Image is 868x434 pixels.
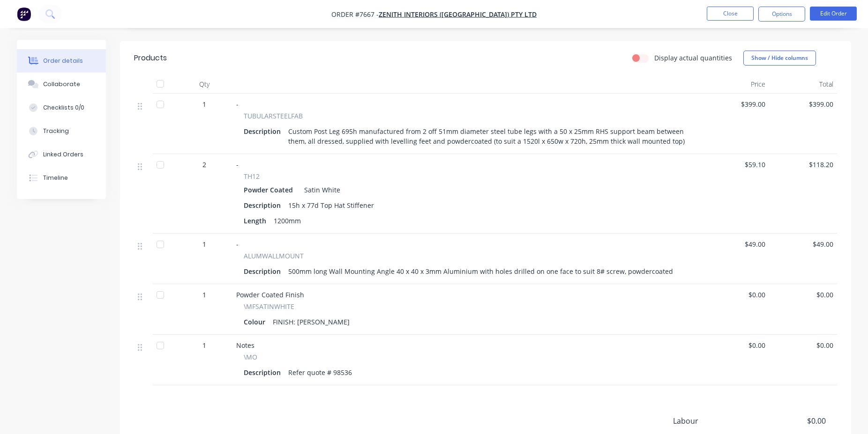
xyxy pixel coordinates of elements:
[202,239,206,249] span: 1
[244,171,260,181] span: TH12
[244,265,284,278] div: Description
[17,7,31,21] img: Factory
[269,315,353,329] div: FINISH: [PERSON_NAME]
[244,366,284,379] div: Description
[284,366,356,379] div: Refer quote # 98536
[379,10,537,19] a: Zenith Interiors ([GEOGRAPHIC_DATA]) Pty Ltd
[705,99,765,109] span: $399.00
[756,415,826,427] span: $0.00
[773,239,833,249] span: $49.00
[43,127,69,135] div: Tracking
[300,183,340,197] div: Satin White
[743,51,816,66] button: Show / Hide columns
[244,199,284,212] div: Description
[236,100,239,109] span: -
[236,240,239,249] span: -
[236,290,304,299] span: Powder Coated Finish
[244,214,270,228] div: Length
[202,340,206,350] span: 1
[284,265,677,278] div: 500mm long Wall Mounting Angle 40 x 40 x 3mm Aluminium with holes drilled on one face to suit 8# ...
[773,99,833,109] span: $399.00
[236,160,239,169] span: -
[773,290,833,300] span: $0.00
[236,341,254,350] span: Notes
[244,251,304,261] span: ALUMWALLMOUNT
[331,10,379,19] span: Order #7667 -
[43,150,83,159] div: Linked Orders
[244,352,257,362] span: \MO
[705,290,765,300] span: $0.00
[284,125,690,148] div: Custom Post Leg 695h manufactured from 2 off 51mm diameter steel tube legs with a 50 x 25mm RHS s...
[244,125,284,138] div: Description
[134,52,167,64] div: Products
[758,7,805,22] button: Options
[707,7,754,21] button: Close
[705,340,765,350] span: $0.00
[17,166,106,190] button: Timeline
[17,143,106,166] button: Linked Orders
[705,239,765,249] span: $49.00
[176,75,232,94] div: Qty
[43,57,83,65] div: Order details
[244,111,303,121] span: TUBULARSTEELFAB
[769,75,837,94] div: Total
[43,80,80,88] div: Collaborate
[43,103,84,112] div: Checklists 0/0
[773,160,833,169] span: $118.20
[17,119,106,143] button: Tracking
[202,160,206,169] span: 2
[244,302,294,311] span: \MFSATINWHITE
[810,7,857,21] button: Edit Order
[43,174,68,182] div: Timeline
[654,53,732,63] label: Display actual quantities
[701,75,769,94] div: Price
[773,340,833,350] span: $0.00
[202,290,206,300] span: 1
[244,315,269,329] div: Colour
[17,49,106,73] button: Order details
[673,415,756,427] span: Labour
[705,160,765,169] span: $59.10
[284,199,378,212] div: 15h x 77d Top Hat Stiffener
[17,96,106,119] button: Checklists 0/0
[270,214,305,228] div: 1200mm
[17,73,106,96] button: Collaborate
[202,99,206,109] span: 1
[244,183,297,197] div: Powder Coated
